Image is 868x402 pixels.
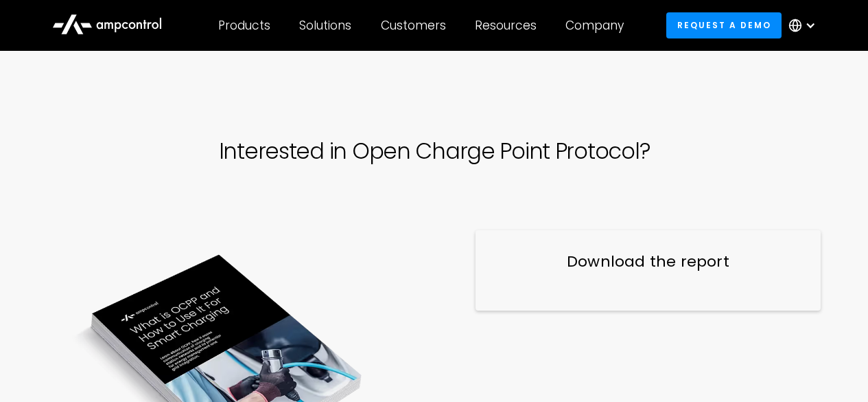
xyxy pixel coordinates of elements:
div: Customers [381,18,446,33]
div: Products [218,18,270,33]
a: Request a demo [666,12,782,38]
h1: Interested in Open Charge Point Protocol? [219,139,650,164]
div: Solutions [299,18,351,33]
div: Resources [475,18,537,33]
h3: Download the report [503,252,793,273]
div: Company [565,18,624,33]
